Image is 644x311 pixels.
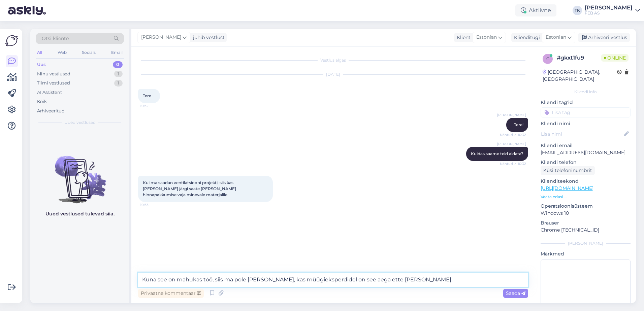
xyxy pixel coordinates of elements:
span: [PERSON_NAME] [141,34,181,41]
span: Estonian [476,34,497,41]
div: Küsi telefoninumbrit [541,166,595,175]
input: Lisa tag [541,107,631,117]
span: Nähtud ✓ 10:32 [500,161,526,166]
div: [GEOGRAPHIC_DATA], [GEOGRAPHIC_DATA] [543,69,617,83]
p: Kliendi email [541,142,631,149]
div: juhib vestlust [190,34,225,41]
div: Arhiveeritud [37,108,65,114]
p: Kliendi nimi [541,120,631,127]
p: Brauser [541,219,631,227]
img: No chats [30,144,129,204]
span: Kui ma saadan ventilatsiooni projekti, siis kas [PERSON_NAME] järgi saate [PERSON_NAME] hinnapakk... [143,180,237,197]
span: Tere! [514,122,523,127]
div: Email [110,48,124,57]
span: Kuidas saame teid aidata? [471,151,523,156]
span: Uued vestlused [64,119,96,126]
div: 1 [114,71,123,77]
div: Klient [454,34,471,41]
div: Tiimi vestlused [37,80,70,87]
textarea: Kuna see on mahukas töö, siis ma pole [PERSON_NAME], kas müügieksperdidel on see aega ette [PERSO... [138,273,528,287]
span: Tere [143,93,151,98]
div: Socials [80,48,97,57]
div: AI Assistent [37,89,62,96]
span: Estonian [546,34,566,41]
div: [PERSON_NAME] [541,240,631,246]
span: Otsi kliente [42,35,69,42]
div: 1 [114,80,123,87]
p: Klienditeekond [541,178,631,185]
div: FEB AS [585,10,633,16]
span: [PERSON_NAME] [497,112,526,117]
div: Uus [37,61,46,68]
span: Nähtud ✓ 10:32 [500,132,526,137]
span: 10:32 [140,103,165,108]
input: Lisa nimi [541,130,623,138]
div: Vestlus algas [138,57,528,63]
div: Privaatne kommentaar [138,289,204,298]
div: TK [573,6,582,15]
a: [PERSON_NAME]FEB AS [585,5,640,16]
span: 10:33 [140,202,165,207]
p: Windows 10 [541,210,631,217]
div: Klienditugi [511,34,540,41]
div: 0 [113,61,123,68]
div: All [36,48,43,57]
div: Kõik [37,98,47,105]
p: Märkmed [541,250,631,257]
span: Online [601,54,629,62]
span: g [546,56,549,61]
div: [PERSON_NAME] [585,5,633,10]
p: Operatsioonisüsteem [541,203,631,210]
p: Kliendi tag'id [541,99,631,106]
span: [PERSON_NAME] [497,141,526,146]
a: [URL][DOMAIN_NAME] [541,185,593,191]
span: Saada [506,290,525,296]
div: Arhiveeri vestlus [578,33,630,42]
div: Web [56,48,68,57]
p: Kliendi telefon [541,159,631,166]
div: Kliendi info [541,89,631,95]
div: Aktiivne [515,4,556,16]
div: [DATE] [138,71,528,77]
p: [EMAIL_ADDRESS][DOMAIN_NAME] [541,149,631,156]
p: Uued vestlused tulevad siia. [45,210,115,217]
div: Minu vestlused [37,71,70,77]
div: # gkxt1fu9 [557,54,601,62]
img: Askly Logo [5,34,18,47]
p: Vaata edasi ... [541,194,631,200]
p: Chrome [TECHNICAL_ID] [541,227,631,234]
